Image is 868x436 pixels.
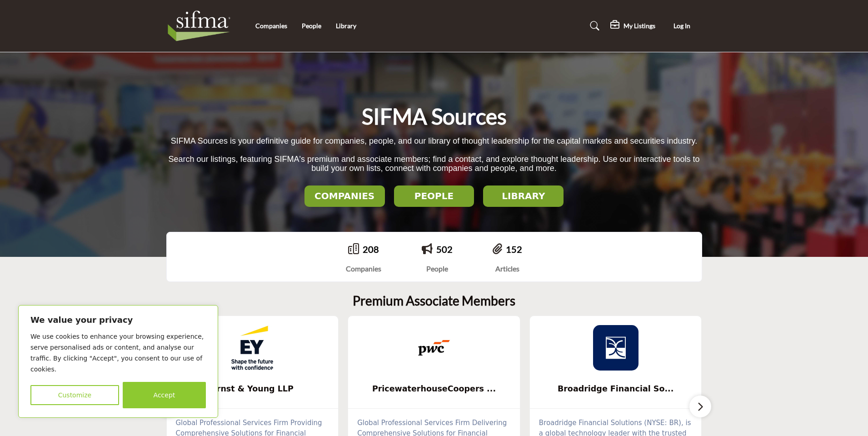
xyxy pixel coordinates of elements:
a: Ernst & Young LLP [167,377,339,401]
a: Library [336,22,356,30]
p: We value your privacy [30,315,206,326]
b: Broadridge Financial Solutions, Inc. [544,377,688,401]
a: Companies [255,22,287,30]
button: Customize [30,385,119,405]
span: SIFMA Sources is your definitive guide for companies, people, and our library of thought leadersh... [171,136,697,145]
span: Search our listings, featuring SIFMA's premium and associate members; find a contact, and explore... [168,155,699,173]
div: My Listings [610,20,655,31]
span: PricewaterhouseCoopers ... [362,383,506,395]
h1: SIFMA Sources [362,102,507,130]
h2: Premium Associate Members [353,293,515,309]
span: Broadridge Financial So... [544,383,688,395]
h2: COMPANIES [307,190,382,201]
h5: My Listings [624,22,655,30]
button: Accept [123,382,206,408]
b: Ernst & Young LLP [180,377,325,401]
h2: LIBRARY [486,190,561,201]
p: We use cookies to enhance your browsing experience, serve personalised ads or content, and analys... [30,331,206,375]
b: PricewaterhouseCoopers LLP [362,377,506,401]
a: Broadridge Financial So... [530,377,702,401]
div: People [422,263,453,274]
img: Broadridge Financial Solutions, Inc. [593,325,639,371]
button: PEOPLE [394,185,474,207]
h2: PEOPLE [397,190,472,201]
a: Search [581,19,605,33]
a: People [302,22,321,30]
div: Articles [493,263,522,274]
a: 208 [363,244,379,255]
button: COMPANIES [304,185,385,207]
button: LIBRARY [483,185,564,207]
div: Companies [346,263,381,274]
span: Log In [673,22,690,30]
button: Log In [662,18,702,35]
a: PricewaterhouseCoopers ... [348,377,520,401]
a: 152 [506,244,522,255]
img: Site Logo [166,8,237,44]
span: Ernst & Young LLP [180,383,325,395]
img: PricewaterhouseCoopers LLP [411,325,457,371]
a: 502 [436,244,453,255]
img: Ernst & Young LLP [229,325,275,371]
